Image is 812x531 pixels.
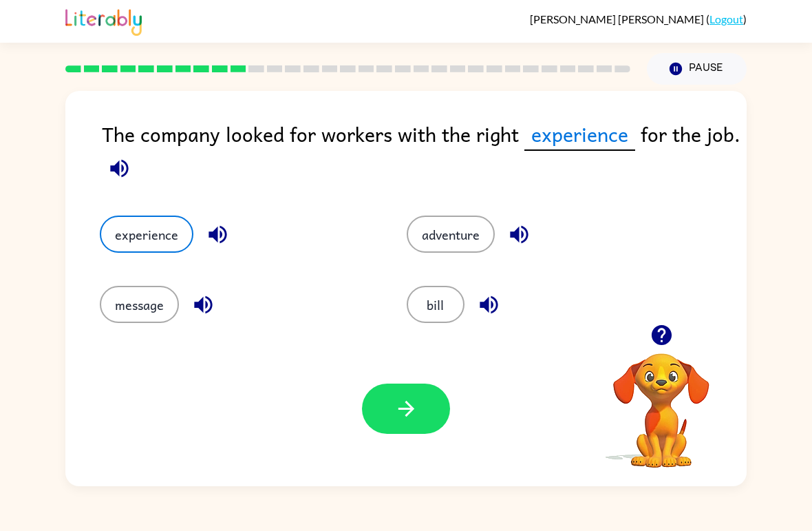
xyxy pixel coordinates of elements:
img: Literably [65,6,142,36]
div: ( ) [530,12,747,25]
span: experience [524,118,635,151]
button: message [100,286,179,323]
button: Pause [647,53,747,85]
div: The company looked for workers with the right for the job. [102,118,747,188]
button: adventure [407,216,495,253]
a: Logout [709,12,743,25]
span: [PERSON_NAME] [PERSON_NAME] [530,12,706,25]
button: experience [100,216,193,253]
video: Your browser must support playing .mp4 files to use Literably. Please try using another browser. [592,332,730,470]
button: bill [407,286,464,323]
